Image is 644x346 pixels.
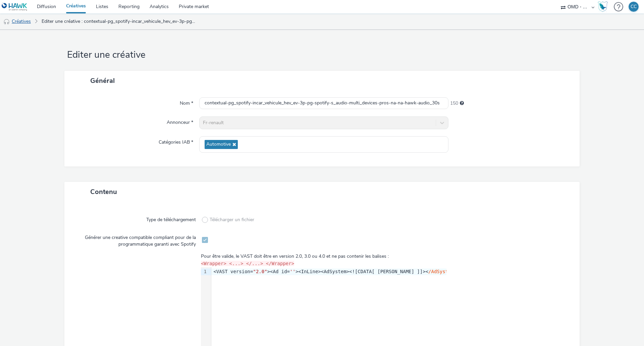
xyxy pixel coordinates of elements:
[64,49,580,61] h1: Editer une créative
[201,261,294,266] code: <Wrapper> <...> </...> </Wrapper>
[631,2,637,12] div: CC
[156,136,196,146] label: Catégories IAB *
[460,100,464,107] div: 255 caractères maximum
[210,216,254,223] span: Télécharger un fichier
[199,97,448,109] input: Nom
[598,1,608,12] img: Hawk Academy
[76,232,199,248] label: Générer une creative compatible compliant pour de la programmatique garanti avec Spotify
[206,142,231,147] span: Automotive
[90,187,117,196] span: Contenu
[164,116,196,126] label: Annonceur *
[201,253,446,260] div: Pour être valide, le VAST doit être en version 2.0, 3.0 ou 4.0 et ne pas contenir les balises :
[2,3,28,11] img: undefined Logo
[38,13,199,30] a: Editer une créative : contextual-pg_spotify-incar_vehicule_hev_ev-3p-pg-spotify-s_audio-multi_dev...
[290,269,296,274] span: ''
[3,18,10,25] img: audio
[144,214,199,223] label: Type de téléchargement
[201,268,208,275] div: 1
[253,269,267,274] span: "2.0"
[428,269,553,274] span: /AdSystem><AdTitle><![CDATA[ Test_Hawk ]]></
[450,100,458,107] span: 150
[177,97,196,107] label: Nom *
[598,1,610,12] a: Hawk Academy
[90,76,115,85] span: Général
